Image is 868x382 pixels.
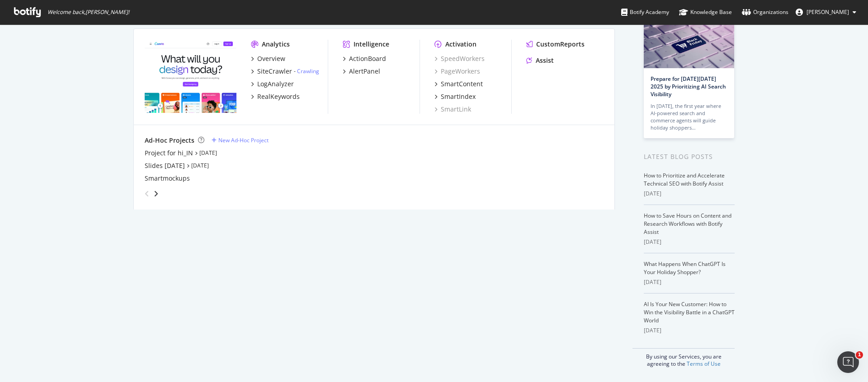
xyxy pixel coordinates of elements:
div: CustomReports [536,40,585,49]
div: AlertPanel [349,67,380,76]
a: SmartIndex [434,92,476,101]
a: What Happens When ChatGPT Is Your Holiday Shopper? [644,260,726,276]
span: Welcome back, [PERSON_NAME] ! [47,9,129,16]
a: New Ad-Hoc Project [212,136,269,144]
a: SiteCrawler- Crawling [251,67,319,76]
div: [DATE] [644,326,735,335]
div: By using our Services, you are agreeing to the [632,348,735,368]
div: Botify Academy [621,8,669,17]
div: [DATE] [644,278,735,286]
div: Intelligence [354,40,389,49]
div: SmartContent [441,79,483,89]
div: Organizations [742,8,788,17]
div: [DATE] [644,190,735,198]
div: In [DATE], the first year where AI-powered search and commerce agents will guide holiday shoppers… [651,102,727,131]
a: Terms of Use [687,360,721,368]
div: Knowledge Base [679,8,732,17]
a: [DATE] [191,162,209,169]
a: Project for hi_IN [145,149,193,158]
a: How to Prioritize and Accelerate Technical SEO with Botify Assist [644,172,725,187]
div: angle-right [153,189,159,198]
button: [PERSON_NAME] [788,5,863,19]
div: Assist [536,56,554,65]
a: Crawling [297,67,319,75]
a: ActionBoard [343,54,386,63]
div: SmartIndex [441,92,476,101]
a: Slides [DATE] [145,161,185,170]
iframe: Intercom live chat [837,351,859,373]
div: Activation [445,40,476,49]
img: canva.com [145,40,236,113]
a: Smartmockups [145,174,190,183]
div: RealKeywords [257,92,300,101]
a: [DATE] [199,149,217,157]
span: 1 [856,351,863,359]
div: LogAnalyzer [257,79,294,89]
div: SiteCrawler [257,67,292,76]
a: CustomReports [526,40,585,49]
a: PageWorkers [434,67,480,76]
div: angle-left [141,186,153,201]
a: SmartLink [434,105,471,114]
a: Overview [251,54,285,63]
a: SpeedWorkers [434,54,485,63]
a: AlertPanel [343,67,380,76]
a: SmartContent [434,79,483,89]
a: Prepare for [DATE][DATE] 2025 by Prioritizing AI Search Visibility [651,75,726,98]
div: New Ad-Hoc Project [218,136,269,144]
span: Preeti Nadkarni [807,8,849,16]
div: Analytics [262,40,290,49]
a: AI Is Your New Customer: How to Win the Visibility Battle in a ChatGPT World [644,300,735,324]
a: RealKeywords [251,92,300,101]
div: Ad-Hoc Projects [145,136,194,145]
div: - [294,67,319,75]
img: Prepare for Black Friday 2025 by Prioritizing AI Search Visibility [644,21,734,68]
a: Assist [526,56,554,65]
div: ActionBoard [349,54,386,63]
div: Latest Blog Posts [644,152,735,162]
a: How to Save Hours on Content and Research Workflows with Botify Assist [644,212,731,236]
div: Overview [257,54,285,63]
div: [DATE] [644,238,735,246]
a: LogAnalyzer [251,79,294,89]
